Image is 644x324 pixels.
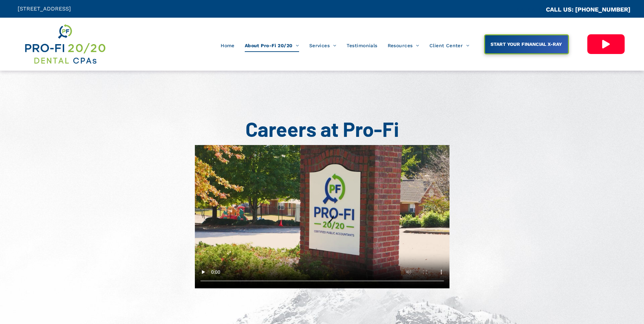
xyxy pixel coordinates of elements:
span: [STREET_ADDRESS] [18,5,71,12]
a: START YOUR FINANCIAL X-RAY [484,34,569,54]
a: Testimonials [342,39,383,52]
a: Resources [383,39,424,52]
a: Services [304,39,342,52]
a: About Pro-Fi 20/20 [240,39,304,52]
a: Client Center [424,39,475,52]
a: Home [216,39,240,52]
img: Get Dental CPA Consulting, Bookkeeping, & Bank Loans [24,23,106,66]
span: START YOUR FINANCIAL X-RAY [488,38,564,50]
a: CALL US: [PHONE_NUMBER] [546,6,630,13]
span: CA::CALLC [517,6,546,13]
span: Careers at Pro-Fi [245,116,399,141]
